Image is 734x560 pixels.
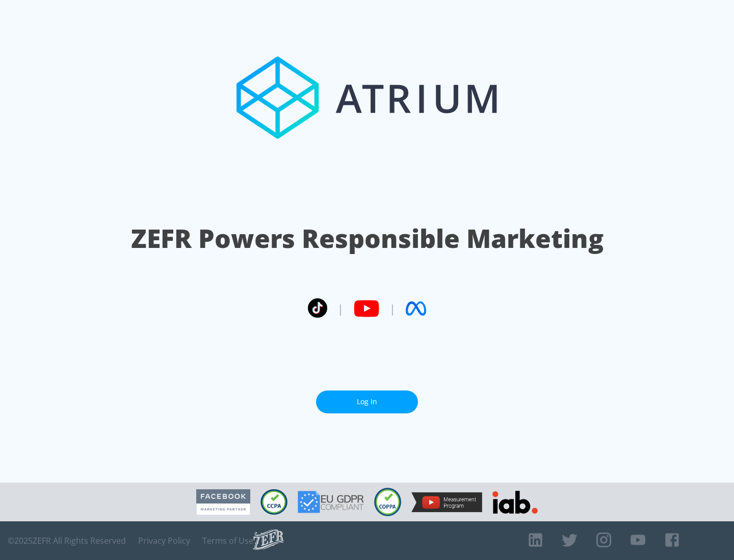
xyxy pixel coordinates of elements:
img: IAB [492,491,538,514]
span: © 2025 ZEFR All Rights Reserved [8,536,126,546]
a: Terms of Use [202,536,253,546]
a: Privacy Policy [138,536,190,546]
span: | [337,301,344,316]
span: | [389,301,396,316]
a: Log In [316,390,418,413]
img: CCPA Compliant [260,489,287,515]
img: Facebook Marketing Partner [196,489,250,515]
img: GDPR Compliant [298,491,364,513]
h1: ZEFR Powers Responsible Marketing [131,221,604,256]
img: COPPA Compliant [374,488,401,516]
img: YouTube Measurement Program [411,492,482,512]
